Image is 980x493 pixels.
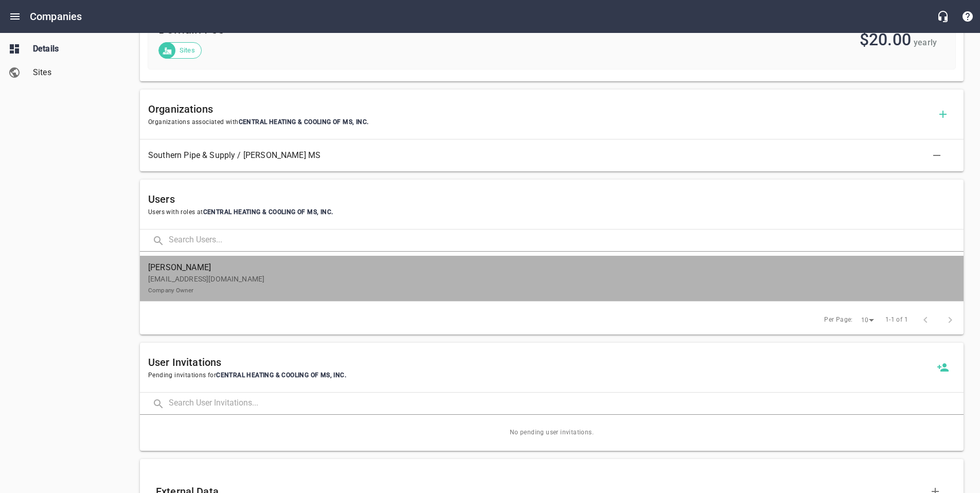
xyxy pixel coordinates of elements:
h6: Users [148,191,955,207]
h6: Organizations [148,101,931,117]
span: CENTRAL HEATING & COOLING OF MS, INC . [216,372,346,379]
button: Delete Association [924,143,949,168]
span: 1-1 of 1 [885,315,908,325]
span: [PERSON_NAME] [148,261,947,274]
span: Details [33,43,111,55]
span: Sites [33,66,111,79]
span: Users with roles at [148,207,955,218]
div: 10 [857,313,878,327]
small: Company Owner [148,287,193,294]
p: [EMAIL_ADDRESS][DOMAIN_NAME] [148,274,947,295]
input: Search User Invitations... [169,393,964,415]
span: $20.00 [860,30,911,49]
span: No pending user invitations. [140,415,964,451]
button: Add Organization [931,102,955,127]
button: Live Chat [931,4,955,29]
span: CENTRAL HEATING & COOLING OF MS, INC . [203,208,333,216]
span: CENTRAL HEATING & COOLING OF MS, INC . [239,118,369,126]
div: Sites [158,42,202,59]
span: Per Page: [824,315,853,325]
span: Southern Pipe & Supply / [PERSON_NAME] MS [148,149,939,162]
input: Search Users... [169,230,964,252]
span: Pending invitations for [148,371,931,381]
span: yearly [914,38,937,47]
h6: Companies [30,8,82,25]
span: Organizations associated with [148,117,931,128]
button: Support Portal [955,4,980,29]
button: Open drawer [3,4,27,29]
a: Invite a new user to CENTRAL HEATING & COOLING OF MS, INC [931,355,955,380]
span: Sites [173,45,201,56]
h6: User Invitations [148,354,931,371]
a: [PERSON_NAME][EMAIL_ADDRESS][DOMAIN_NAME]Company Owner [140,256,964,301]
